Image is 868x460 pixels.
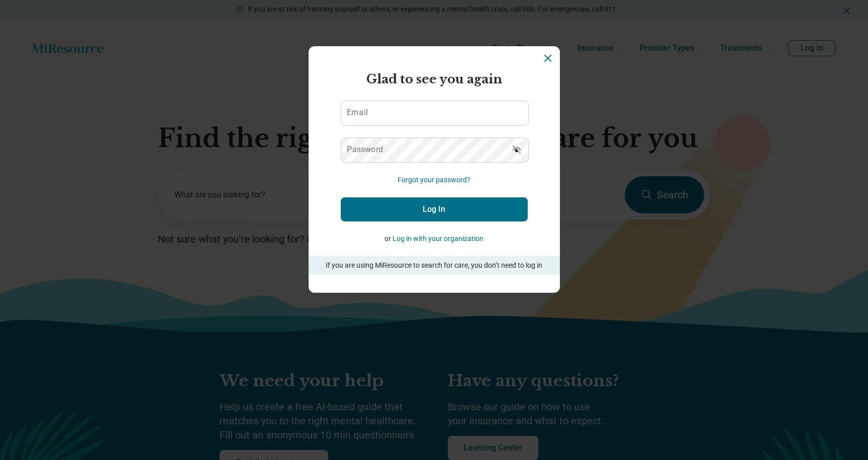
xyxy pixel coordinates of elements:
[398,175,470,185] button: Forgot your password?
[393,234,484,244] button: Log in with your organization
[542,52,554,64] button: Dismiss
[341,197,528,221] button: Log In
[309,46,560,293] section: Login Dialog
[347,108,368,117] label: Email
[347,146,383,154] label: Password
[506,138,528,162] button: Show password
[323,260,546,271] p: If you are using MiResource to search for care, you don’t need to log in
[341,234,528,244] p: or
[341,70,528,88] h2: Glad to see you again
